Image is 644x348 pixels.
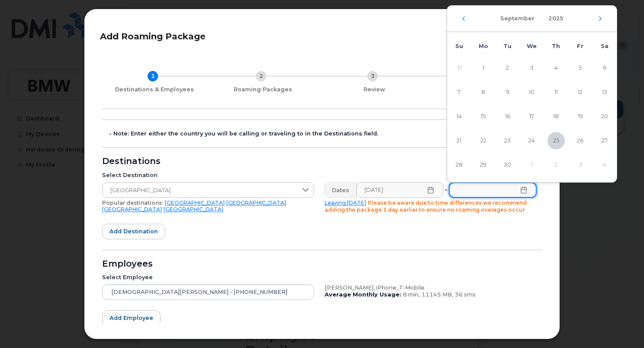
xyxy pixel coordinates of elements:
[102,200,163,206] span: Popular destinations:
[455,291,476,298] span: 36 sms
[403,291,420,298] span: 8 min,
[226,200,286,206] a: [GEOGRAPHIC_DATA]
[471,80,496,104] td: 8
[544,129,568,153] td: 25
[102,274,314,281] div: Select Employee
[592,56,617,80] td: 6
[592,153,617,177] td: 4
[475,59,492,77] span: 1
[475,108,492,125] span: 15
[451,84,468,101] span: 7
[479,43,488,49] span: Mo
[367,71,378,81] div: 3
[499,108,516,125] span: 16
[544,153,568,177] td: 2
[451,132,468,149] span: 21
[496,153,520,177] td: 30
[544,80,568,104] td: 11
[520,153,544,177] td: 1
[102,172,314,179] div: Select Destination
[109,227,158,235] span: Add destination
[572,84,589,101] span: 12
[471,153,496,177] td: 29
[322,86,427,93] div: Review
[596,59,613,77] span: 6
[102,310,161,326] button: Add employee
[568,80,592,104] td: 12
[100,31,206,42] span: Add Roaming Package
[325,200,366,206] a: Leaving [DATE]
[520,104,544,129] td: 17
[461,16,466,21] button: Previous Month
[447,104,471,129] td: 14
[434,86,538,93] div: Finish
[102,284,314,300] input: Search device
[447,129,471,153] td: 21
[447,153,471,177] td: 28
[544,104,568,129] td: 18
[568,153,592,177] td: 3
[499,132,516,149] span: 23
[471,129,496,153] td: 22
[447,5,617,182] div: Choose Date
[499,156,516,174] span: 30
[496,129,520,153] td: 23
[523,59,541,77] span: 3
[547,132,565,149] span: 25
[496,56,520,80] td: 2
[596,108,613,125] span: 20
[577,43,583,49] span: Fr
[523,132,541,149] span: 24
[568,129,592,153] td: 26
[447,56,471,80] td: 31
[165,200,225,206] a: [GEOGRAPHIC_DATA]
[102,261,542,267] div: Employees
[520,56,544,80] td: 3
[572,108,589,125] span: 19
[598,16,603,21] button: Next Month
[256,71,266,81] div: 2
[499,84,516,101] span: 9
[544,56,568,80] td: 4
[447,80,471,104] td: 7
[109,314,153,322] span: Add employee
[523,108,541,125] span: 17
[547,108,565,125] span: 18
[422,291,453,298] span: 11145 MB,
[572,132,589,149] span: 26
[495,11,540,26] button: Choose Month
[325,200,527,213] span: Please be aware due to time differences we recommend adding the package 1 day earlier to ensure n...
[592,129,617,153] td: 27
[102,224,165,239] button: Add destination
[572,59,589,77] span: 5
[543,11,568,26] button: Choose Year
[527,43,537,49] span: We
[325,291,401,298] b: Average Monthly Usage:
[475,84,492,101] span: 8
[451,156,468,174] span: 28
[109,130,542,137] div: - Note: Enter either the country you will be calling or traveling to in the Destinations field.
[449,182,537,198] input: Please fill out this field
[552,43,560,49] span: Th
[471,104,496,129] td: 15
[496,80,520,104] td: 9
[523,84,541,101] span: 10
[102,158,542,165] div: Destinations
[443,182,449,198] div: -
[606,310,638,342] iframe: Messenger Launcher
[103,183,297,198] span: Mexico
[520,80,544,104] td: 10
[451,108,468,125] span: 14
[102,206,162,213] a: [GEOGRAPHIC_DATA]
[164,206,223,213] a: [GEOGRAPHIC_DATA]
[547,84,565,101] span: 11
[499,59,516,77] span: 2
[596,84,613,101] span: 13
[596,132,613,149] span: 27
[568,56,592,80] td: 5
[592,104,617,129] td: 20
[520,129,544,153] td: 24
[547,59,565,77] span: 4
[496,104,520,129] td: 16
[592,80,617,104] td: 13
